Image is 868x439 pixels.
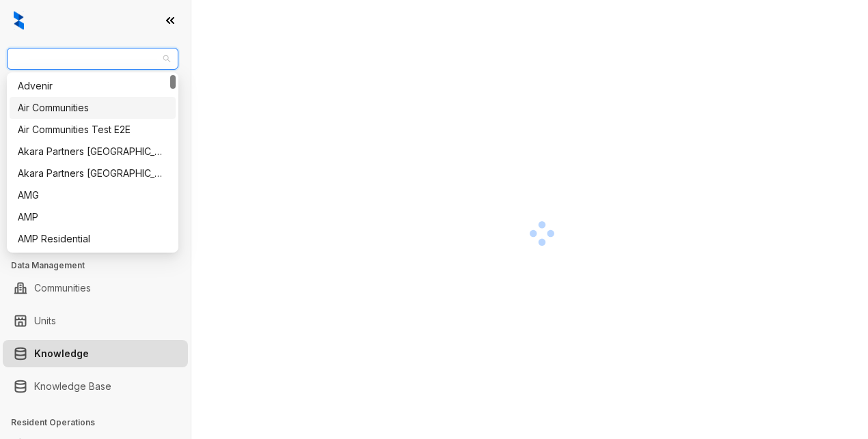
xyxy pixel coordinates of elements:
[18,122,167,137] div: Air Communities Test E2E
[3,124,188,152] li: Calendar
[18,166,167,181] div: Akara Partners [GEOGRAPHIC_DATA]
[10,228,176,250] div: AMP Residential
[11,416,191,429] h3: Resident Operations
[10,184,176,206] div: AMG
[10,162,176,184] div: Akara Partners Phoenix
[10,119,176,141] div: Air Communities Test E2E
[3,183,188,210] li: Leasing
[10,141,176,162] div: Akara Partners Nashville
[3,373,188,400] li: Knowledge Base
[3,340,188,367] li: Knowledge
[11,259,191,272] h3: Data Management
[15,48,170,69] span: Air Communities
[3,307,188,335] li: Units
[3,216,188,243] li: Collections
[14,11,24,30] img: logo
[34,274,91,302] a: Communities
[3,274,188,302] li: Communities
[10,206,176,228] div: AMP
[18,231,167,246] div: AMP Residential
[34,340,89,367] a: Knowledge
[18,210,167,225] div: AMP
[34,373,111,400] a: Knowledge Base
[10,97,176,119] div: Air Communities
[10,75,176,97] div: Advenir
[18,188,167,203] div: AMG
[18,100,167,115] div: Air Communities
[34,307,56,335] a: Units
[18,144,167,159] div: Akara Partners [GEOGRAPHIC_DATA]
[3,91,188,119] li: Leads
[18,79,167,94] div: Advenir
